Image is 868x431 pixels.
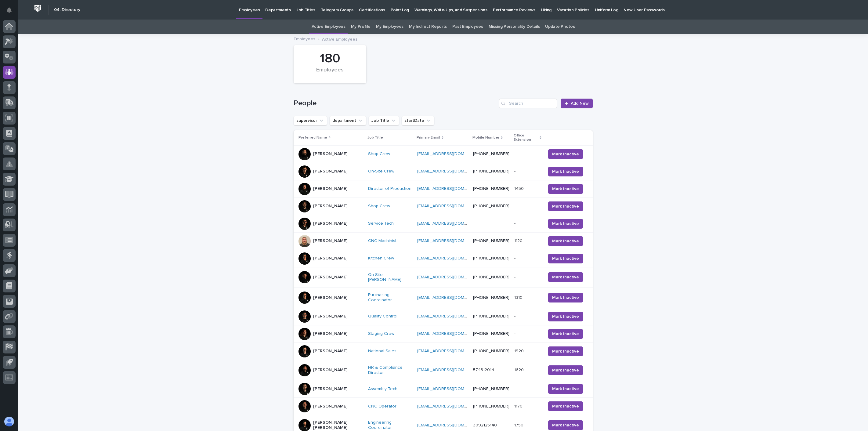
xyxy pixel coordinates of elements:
[499,99,557,108] input: Search
[417,349,486,353] a: [EMAIL_ADDRESS][DOMAIN_NAME]
[294,232,593,250] tr: [PERSON_NAME]CNC Machinist [EMAIL_ADDRESS][DOMAIN_NAME] [PHONE_NUMBER]11201120 Mark Inactive
[294,288,593,308] tr: [PERSON_NAME]Purchasing Coordinator [EMAIL_ADDRESS][DOMAIN_NAME] [PHONE_NUMBER]13101310 Mark Inac...
[294,35,315,42] a: Employees
[548,254,583,263] button: Mark Inactive
[313,386,347,392] p: [PERSON_NAME]
[473,169,509,173] a: [PHONE_NUMBER]
[552,151,579,157] span: Mark Inactive
[313,295,347,300] p: [PERSON_NAME]
[514,403,524,409] p: 1170
[313,256,347,261] p: [PERSON_NAME]
[368,256,394,261] a: Kitchen Crew
[548,201,583,211] button: Mark Inactive
[313,221,347,226] p: [PERSON_NAME]
[368,404,396,409] a: CNC Operator
[552,203,579,209] span: Mark Inactive
[417,314,486,318] a: [EMAIL_ADDRESS][DOMAIN_NAME]
[294,145,593,163] tr: [PERSON_NAME]Shop Crew [EMAIL_ADDRESS][DOMAIN_NAME] [PHONE_NUMBER]-- Mark Inactive
[473,349,509,353] a: [PHONE_NUMBER]
[294,250,593,267] tr: [PERSON_NAME]Kitchen Crew [EMAIL_ADDRESS][DOMAIN_NAME] [PHONE_NUMBER]-- Mark Inactive
[552,331,579,337] span: Mark Inactive
[473,368,496,372] a: 5743120141
[368,331,394,336] a: Staging Crew
[417,423,486,427] a: [EMAIL_ADDRESS][DOMAIN_NAME]
[452,20,483,34] a: Past Employees
[514,422,525,428] p: 1750
[368,386,397,392] a: Assembly Tech
[552,221,579,227] span: Mark Inactive
[368,151,390,157] a: Shop Crew
[313,151,347,157] p: [PERSON_NAME]
[552,403,579,409] span: Mark Inactive
[552,348,579,354] span: Mark Inactive
[417,221,486,226] a: [EMAIL_ADDRESS][DOMAIN_NAME]
[417,134,440,141] p: Primary Email
[552,295,579,301] span: Mark Inactive
[367,134,383,141] p: Job Title
[330,116,366,125] button: department
[552,367,579,373] span: Mark Inactive
[312,20,345,34] a: Active Employees
[3,415,16,428] button: users-avatar
[294,398,593,415] tr: [PERSON_NAME]CNC Operator [EMAIL_ADDRESS][DOMAIN_NAME] [PHONE_NUMBER]11701170 Mark Inactive
[313,314,347,319] p: [PERSON_NAME]
[417,204,486,208] a: [EMAIL_ADDRESS][DOMAIN_NAME]
[514,220,517,226] p: -
[417,331,486,336] a: [EMAIL_ADDRESS][DOMAIN_NAME]
[368,221,394,226] a: Service Tech
[368,272,412,283] a: On-Site [PERSON_NAME]
[368,365,412,375] a: HR & Compliance Director
[548,272,583,282] button: Mark Inactive
[417,169,486,173] a: [EMAIL_ADDRESS][DOMAIN_NAME]
[548,312,583,321] button: Mark Inactive
[294,197,593,215] tr: [PERSON_NAME]Shop Crew [EMAIL_ADDRESS][DOMAIN_NAME] [PHONE_NUMBER]-- Mark Inactive
[313,169,347,174] p: [PERSON_NAME]
[417,387,486,391] a: [EMAIL_ADDRESS][DOMAIN_NAME]
[313,186,347,191] p: [PERSON_NAME]
[514,273,517,280] p: -
[32,3,43,14] img: Workspace Logo
[548,293,583,302] button: Mark Inactive
[368,186,411,191] a: Director of Production
[294,325,593,342] tr: [PERSON_NAME]Staging Crew [EMAIL_ADDRESS][DOMAIN_NAME] [PHONE_NUMBER]-- Mark Inactive
[54,7,80,13] h2: 04. Directory
[552,238,579,244] span: Mark Inactive
[514,255,517,261] p: -
[552,274,579,280] span: Mark Inactive
[409,20,447,34] a: My Indirect Reports
[322,35,357,42] p: Active Employees
[473,239,509,243] a: [PHONE_NUMBER]
[473,204,509,208] a: [PHONE_NUMBER]
[473,331,509,336] a: [PHONE_NUMBER]
[368,169,394,174] a: On-Site Crew
[552,422,579,428] span: Mark Inactive
[368,238,396,244] a: CNC Machinist
[368,204,390,209] a: Shop Crew
[304,67,356,80] div: Employees
[313,349,347,354] p: [PERSON_NAME]
[571,101,589,106] span: Add New
[313,368,347,373] p: [PERSON_NAME]
[294,380,593,398] tr: [PERSON_NAME]Assembly Tech [EMAIL_ADDRESS][DOMAIN_NAME] [PHONE_NUMBER]-- Mark Inactive
[489,20,540,34] a: Missing Personality Details
[548,401,583,411] button: Mark Inactive
[3,4,16,16] button: Notifications
[561,99,593,108] a: Add New
[514,313,517,319] p: -
[417,152,486,156] a: [EMAIL_ADDRESS][DOMAIN_NAME]
[294,163,593,180] tr: [PERSON_NAME]On-Site Crew [EMAIL_ADDRESS][DOMAIN_NAME] [PHONE_NUMBER]-- Mark Inactive
[514,294,524,300] p: 1310
[294,267,593,288] tr: [PERSON_NAME]On-Site [PERSON_NAME] [EMAIL_ADDRESS][DOMAIN_NAME] [PHONE_NUMBER]-- Mark Inactive
[298,134,327,141] p: Preferred Name
[368,292,412,303] a: Purchasing Coordinator
[294,116,327,125] button: supervisor
[473,256,509,260] a: [PHONE_NUMBER]
[548,365,583,375] button: Mark Inactive
[514,150,517,157] p: -
[552,313,579,320] span: Mark Inactive
[294,342,593,360] tr: [PERSON_NAME]National Sales [EMAIL_ADDRESS][DOMAIN_NAME] [PHONE_NUMBER]19201920 Mark Inactive
[417,187,486,191] a: [EMAIL_ADDRESS][DOMAIN_NAME]
[417,275,486,279] a: [EMAIL_ADDRESS][DOMAIN_NAME]
[473,295,509,300] a: [PHONE_NUMBER]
